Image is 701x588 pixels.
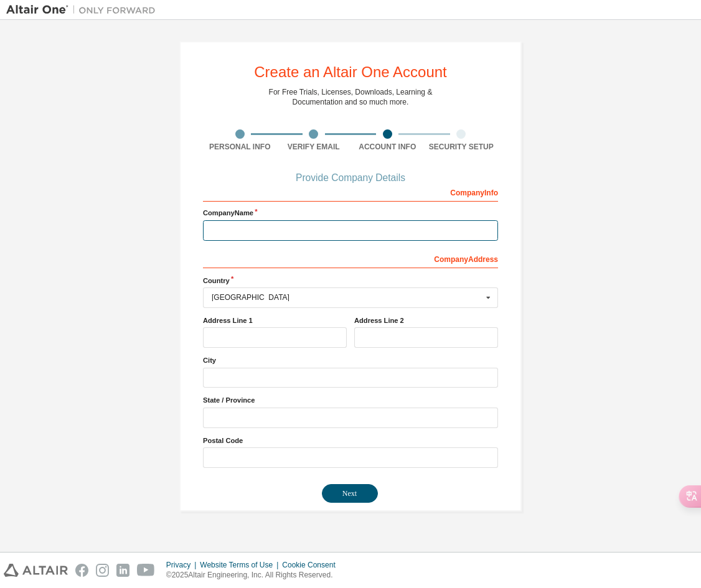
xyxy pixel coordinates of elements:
[166,560,200,570] div: Privacy
[4,564,68,577] img: altair_logo.svg
[96,564,109,577] img: instagram.svg
[6,4,162,16] img: Altair One
[203,315,347,325] label: Address Line 1
[350,142,425,152] div: Account Info
[166,570,343,581] p: © 2025 Altair Engineering, Inc. All Rights Reserved.
[425,142,499,152] div: Security Setup
[203,276,498,286] label: Country
[269,87,433,107] div: For Free Trials, Licenses, Downloads, Learning & Documentation and so much more.
[203,395,498,405] label: State / Province
[203,248,498,268] div: Company Address
[203,355,498,365] label: City
[203,208,498,218] label: Company Name
[200,560,282,570] div: Website Terms of Use
[354,315,498,325] label: Address Line 2
[322,484,378,503] button: Next
[203,142,277,152] div: Personal Info
[254,65,447,80] div: Create an Altair One Account
[203,174,498,182] div: Provide Company Details
[75,564,88,577] img: facebook.svg
[277,142,351,152] div: Verify Email
[116,564,129,577] img: linkedin.svg
[282,560,342,570] div: Cookie Consent
[212,294,482,301] div: [GEOGRAPHIC_DATA]
[203,436,498,446] label: Postal Code
[203,182,498,202] div: Company Info
[137,564,155,577] img: youtube.svg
